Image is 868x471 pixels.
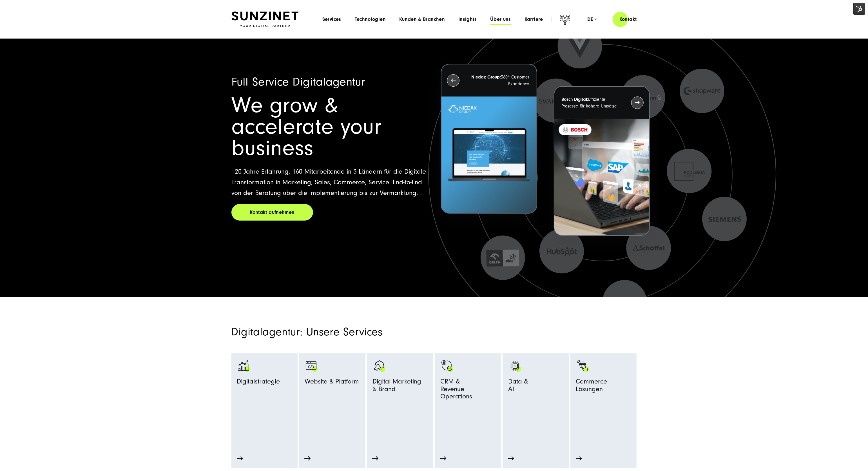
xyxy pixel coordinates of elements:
[472,75,501,80] strong: Niedax Group:
[508,359,563,430] a: KI KI Data &AI
[322,17,341,22] a: Services
[305,378,359,388] span: Website & Platform
[587,17,597,22] div: de
[355,17,386,22] a: Technologien
[554,86,650,236] button: Bosch Digital:Effiziente Prozesse für höhere Umsätze BOSCH - Kundeprojekt - Digital Transformatio...
[441,64,537,214] button: Niedax Group:360° Customer Experience Letztes Projekt von Niedax. Ein Laptop auf dem die Niedax W...
[372,378,421,395] span: Digital Marketing & Brand
[441,97,536,213] img: Letztes Projekt von Niedax. Ein Laptop auf dem die Niedax Website geöffnet ist, auf blauem Hinter...
[561,96,621,109] p: Effiziente Prozesse für höhere Umsätze
[508,378,528,395] span: Data & AI
[372,359,428,430] a: advertising-megaphone-business-products_black advertising-megaphone-business-products_white Digit...
[231,95,427,159] h1: We grow & accelerate your business
[576,359,631,442] a: Bild eines Fingers, der auf einen schwarzen Einkaufswagen mit grünen Akzenten klickt: Digitalagen...
[561,97,588,102] strong: Bosch Digital:
[399,17,445,22] a: Kunden & Branchen
[231,204,313,221] a: Kontakt aufnehmen
[231,166,427,198] p: +20 Jahre Erfahrung, 160 Mitarbeitende in 3 Ländern für die Digitale Transformation in Marketing,...
[853,3,865,15] img: HubSpot Tools-Menüschalter
[554,119,649,235] img: BOSCH - Kundeprojekt - Digital Transformation Agentur SUNZINET
[458,17,477,22] a: Insights
[576,378,631,395] span: Commerce Lösungen
[490,17,511,22] a: Über uns
[231,75,365,89] span: Full Service Digitalagentur
[237,359,292,442] a: analytics-graph-bar-business analytics-graph-bar-business_white Digitalstrategie
[613,11,644,27] a: Kontakt
[440,378,496,403] span: CRM & Revenue Operations
[305,359,360,442] a: Browser Symbol als Zeichen für Web Development - Digitalagentur SUNZINET programming-browser-prog...
[470,74,529,87] p: 360° Customer Experience
[440,359,496,442] a: Symbol mit einem Haken und einem Dollarzeichen. monetization-approve-business-products_white CRM ...
[231,325,499,339] h2: Digitalagentur: Unsere Services
[231,12,298,27] img: SUNZINET Full Service Digital Agentur
[525,17,543,22] a: Karriere
[237,378,280,388] span: Digitalstrategie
